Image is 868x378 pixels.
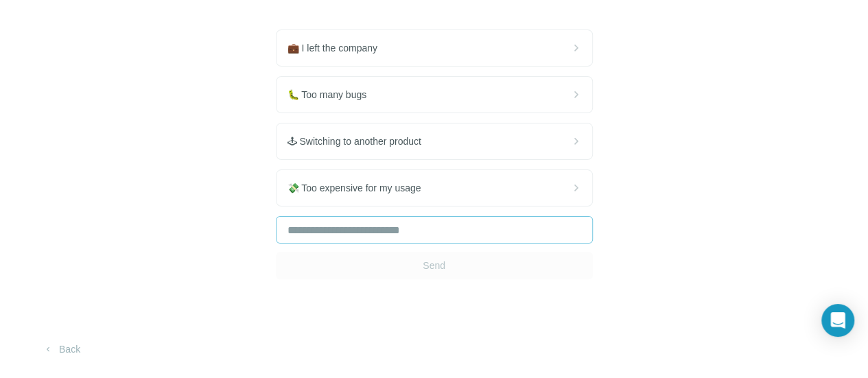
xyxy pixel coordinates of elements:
[33,337,90,362] button: Back
[288,41,388,55] span: 💼 I left the company
[288,134,432,148] span: 🕹 Switching to another product
[821,304,854,337] div: Open Intercom Messenger
[288,88,378,102] span: 🐛 Too many bugs
[288,181,432,195] span: 💸 Too expensive for my usage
